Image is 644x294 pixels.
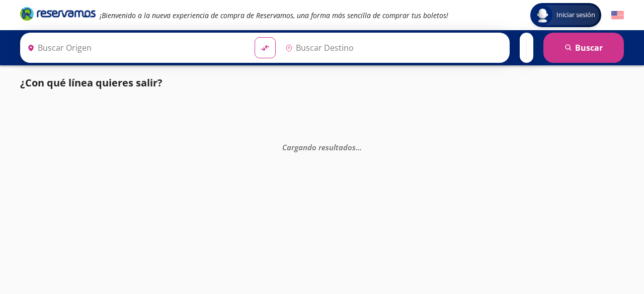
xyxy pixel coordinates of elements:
[281,35,505,60] input: Buscar Destino
[543,33,624,63] button: Buscar
[282,142,362,152] em: Cargando resultados
[23,35,247,60] input: Buscar Origen
[360,142,362,152] span: .
[20,6,96,21] i: Brand Logo
[100,11,448,20] em: ¡Bienvenido a la nueva experiencia de compra de Reservamos, una forma más sencilla de comprar tus...
[358,142,360,152] span: .
[356,142,358,152] span: .
[552,10,599,20] span: Iniciar sesión
[611,9,624,22] button: English
[20,75,163,90] p: ¿Con qué línea quieres salir?
[20,6,96,24] a: Brand Logo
